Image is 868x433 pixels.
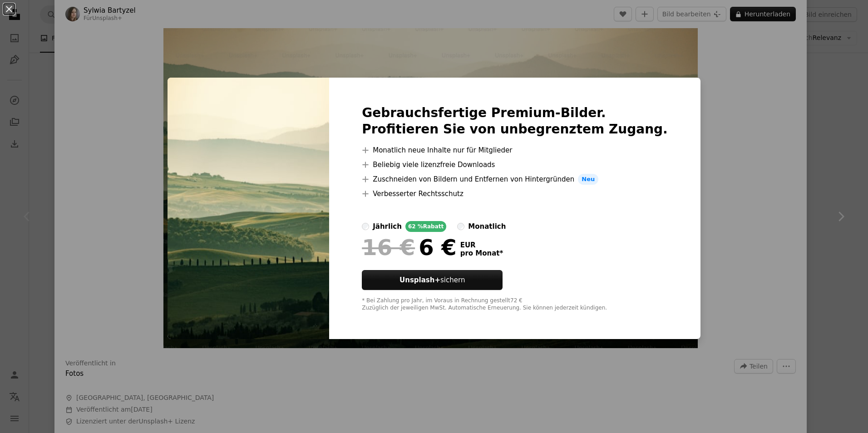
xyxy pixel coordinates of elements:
[362,159,668,170] li: Beliebig viele lizenzfreie Downloads
[168,78,329,339] img: premium_photo-1676496046182-356a6a0ed002
[362,236,415,259] span: 16 €
[362,188,668,199] li: Verbesserter Rechtsschutz
[373,221,402,232] div: jährlich
[362,270,503,290] button: Unsplash+sichern
[362,174,668,185] li: Zuschneiden von Bildern und Entfernen von Hintergründen
[362,145,668,156] li: Monatlich neue Inhalte nur für Mitglieder
[578,174,598,185] span: Neu
[362,105,668,138] h2: Gebrauchsfertige Premium-Bilder. Profitieren Sie von unbegrenztem Zugang.
[399,276,440,284] strong: Unsplash+
[457,223,464,230] input: monatlich
[460,249,503,257] span: pro Monat *
[460,241,503,249] span: EUR
[468,221,506,232] div: monatlich
[362,236,456,259] div: 6 €
[362,297,668,312] div: * Bei Zahlung pro Jahr, im Voraus in Rechnung gestellt 72 € Zuzüglich der jeweiligen MwSt. Automa...
[405,221,446,232] div: 62 % Rabatt
[362,223,369,230] input: jährlich62 %Rabatt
